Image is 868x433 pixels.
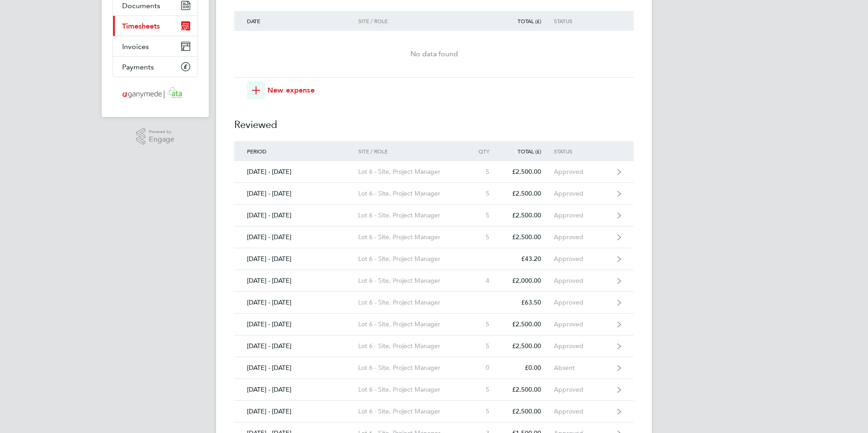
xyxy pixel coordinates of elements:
div: £2,000.00 [502,277,554,285]
div: Total (£) [502,148,554,154]
div: 5 [462,386,502,394]
div: £0.00 [502,364,554,372]
div: Date [234,18,358,24]
span: Powered by [149,128,174,136]
div: Approved [554,408,610,415]
a: [DATE] - [DATE]Lot 6 - Site, Project Manager5£2,500.00Approved [234,335,634,357]
div: £2,500.00 [502,190,554,197]
div: £2,500.00 [502,386,554,394]
div: £63.50 [502,299,554,306]
div: £2,500.00 [502,320,554,328]
a: [DATE] - [DATE]Lot 6 - Site, Project Manager£43.20Approved [234,248,634,270]
div: 5 [462,168,502,176]
div: [DATE] - [DATE] [234,320,358,328]
div: 5 [462,408,502,415]
div: Lot 6 - Site, Project Manager [358,277,462,285]
div: Lot 6 - Site, Project Manager [358,212,462,219]
a: [DATE] - [DATE]Lot 6 - Site, Project Manager5£2,500.00Approved [234,161,634,183]
div: Approved [554,233,610,241]
div: Lot 6 - Site, Project Manager [358,255,462,263]
div: Approved [554,168,610,176]
div: 4 [462,277,502,285]
div: Absent [554,364,610,372]
div: Lot 6 - Site, Project Manager [358,364,462,372]
button: New expense [247,81,315,99]
div: [DATE] - [DATE] [234,212,358,219]
div: Lot 6 - Site, Project Manager [358,190,462,197]
div: £2,500.00 [502,212,554,219]
a: [DATE] - [DATE]Lot 6 - Site, Project Manager5£2,500.00Approved [234,401,634,423]
a: Go to home page [113,86,198,101]
span: Period [247,148,266,155]
div: 5 [462,342,502,350]
a: [DATE] - [DATE]Lot 6 - Site, Project Manager£63.50Approved [234,292,634,314]
a: [DATE] - [DATE]Lot 6 - Site, Project Manager5£2,500.00Approved [234,379,634,401]
a: Payments [113,57,197,77]
div: Qty [462,148,502,154]
div: Approved [554,255,610,263]
div: Approved [554,342,610,350]
div: Status [554,18,610,24]
div: 5 [462,190,502,197]
div: [DATE] - [DATE] [234,342,358,350]
div: [DATE] - [DATE] [234,233,358,241]
a: Timesheets [113,16,197,36]
span: New expense [267,85,315,96]
div: Site / Role [358,18,462,24]
div: Approved [554,386,610,394]
div: £43.20 [502,255,554,263]
a: [DATE] - [DATE]Lot 6 - Site, Project Manager5£2,500.00Approved [234,205,634,226]
div: [DATE] - [DATE] [234,299,358,306]
div: [DATE] - [DATE] [234,408,358,415]
a: [DATE] - [DATE]Lot 6 - Site, Project Manager0£0.00Absent [234,357,634,379]
a: Invoices [113,36,197,56]
div: Lot 6 - Site, Project Manager [358,386,462,394]
div: 5 [462,212,502,219]
div: [DATE] - [DATE] [234,190,358,197]
div: Approved [554,320,610,328]
a: [DATE] - [DATE]Lot 6 - Site, Project Manager5£2,500.00Approved [234,226,634,248]
a: [DATE] - [DATE]Lot 6 - Site, Project Manager5£2,500.00Approved [234,183,634,205]
span: Payments [122,63,154,71]
div: Lot 6 - Site, Project Manager [358,299,462,306]
div: Approved [554,299,610,306]
div: £2,500.00 [502,233,554,241]
div: Lot 6 - Site, Project Manager [358,168,462,176]
div: £2,500.00 [502,342,554,350]
div: 5 [462,233,502,241]
div: Approved [554,277,610,285]
div: [DATE] - [DATE] [234,386,358,394]
a: [DATE] - [DATE]Lot 6 - Site, Project Manager4£2,000.00Approved [234,270,634,292]
div: Lot 6 - Site, Project Manager [358,408,462,415]
div: 5 [462,320,502,328]
div: Lot 6 - Site, Project Manager [358,233,462,241]
div: Lot 6 - Site, Project Manager [358,320,462,328]
span: Engage [149,136,174,143]
img: ganymedesolutions-logo-retina.png [120,86,191,101]
a: Powered byEngage [136,128,175,145]
div: [DATE] - [DATE] [234,168,358,176]
span: Timesheets [122,22,160,30]
span: Documents [122,1,160,10]
div: [DATE] - [DATE] [234,277,358,285]
div: Site / Role [358,148,462,154]
div: £2,500.00 [502,168,554,176]
div: Approved [554,212,610,219]
a: [DATE] - [DATE]Lot 6 - Site, Project Manager5£2,500.00Approved [234,314,634,335]
div: [DATE] - [DATE] [234,255,358,263]
div: Status [554,148,610,154]
span: Invoices [122,42,149,51]
div: 0 [462,364,502,372]
h2: Reviewed [234,99,634,141]
div: Approved [554,190,610,197]
div: No data found [234,49,634,59]
div: Lot 6 - Site, Project Manager [358,342,462,350]
div: Total (£) [502,18,554,24]
div: [DATE] - [DATE] [234,364,358,372]
div: £2,500.00 [502,408,554,415]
